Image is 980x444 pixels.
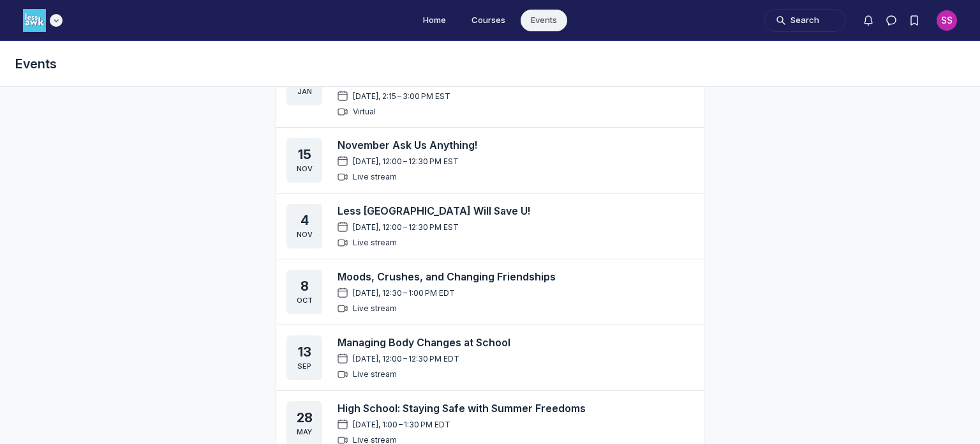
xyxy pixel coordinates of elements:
div: 13 [298,344,311,360]
div: Oct [297,295,313,305]
div: Jan [297,86,312,96]
div: 15 [298,147,311,162]
div: Nov [297,229,313,240]
div: 28 [297,410,313,425]
span: [DATE], 12:00 – 12:30 PM EST [353,222,459,233]
span: Virtual [353,107,376,117]
span: [DATE], 2:15 – 3:00 PM EST [353,91,450,102]
div: SS [937,10,957,31]
button: User menu options [937,10,957,31]
span: Live stream [353,303,397,314]
a: High School: Staying Safe with Summer Freedoms [338,402,586,415]
a: Courses [461,10,516,31]
span: [DATE], 12:30 – 1:00 PM EDT [353,288,455,298]
button: Search [764,9,846,32]
span: Live stream [353,238,397,248]
span: [DATE], 12:00 – 12:30 PM EDT [353,354,459,364]
span: Live stream [353,172,397,182]
div: Sep [297,361,311,371]
span: [DATE], 1:00 – 1:30 PM EDT [353,420,450,430]
h1: Events [15,55,954,73]
button: Notifications [857,9,880,32]
a: Events [521,10,567,31]
div: 8 [301,279,309,294]
span: Live stream [353,369,397,379]
img: Less Awkward Hub logo [23,9,46,32]
a: Home [413,10,456,31]
span: [DATE], 12:00 – 12:30 PM EST [353,157,459,167]
div: May [297,427,312,437]
a: Less [GEOGRAPHIC_DATA] Will Save U! [338,204,530,217]
button: Bookmarks [903,9,926,32]
div: 4 [301,213,309,228]
button: Direct messages [880,9,903,32]
a: Managing Body Changes at School [338,336,510,349]
div: Nov [297,164,313,174]
button: Less Awkward Hub logo [23,8,63,33]
a: November Ask Us Anything! [338,139,477,151]
a: Moods, Crushes, and Changing Friendships [338,270,556,283]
